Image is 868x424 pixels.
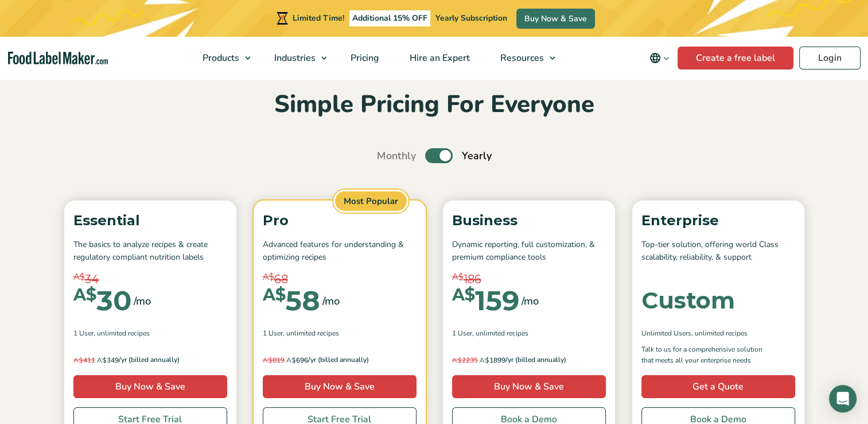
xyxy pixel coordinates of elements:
span: 68 [274,271,288,288]
label: Toggle [425,148,453,163]
span: A$ [73,356,83,364]
a: Buy Now & Save [516,9,595,29]
span: 34 [85,271,99,288]
span: A$ [263,271,274,284]
span: A$ [480,356,489,364]
span: /yr (billed annually) [119,354,180,366]
p: Business [452,210,606,232]
p: Essential [73,210,227,232]
span: Pricing [347,52,380,64]
a: Pricing [336,37,392,79]
p: Talk to us for a comprehensive solution that meets all your enterprise needs [641,344,773,366]
span: Resources [497,52,545,64]
a: Buy Now & Save [73,375,227,398]
span: A$ [263,287,286,303]
del: 411 [73,356,95,365]
span: Monthly [377,148,416,164]
span: A$ [97,356,107,364]
del: 2235 [452,356,478,365]
span: 1899 [452,354,505,366]
h2: Simple Pricing For Everyone [59,89,810,121]
div: 30 [73,287,131,314]
span: 186 [464,271,481,288]
p: Dynamic reporting, full customization, & premium compliance tools [452,238,606,264]
p: Enterprise [641,210,795,232]
span: /yr (billed annually) [505,354,566,366]
span: 349 [73,354,119,366]
span: Yearly Subscription [435,13,507,24]
span: Yearly [462,148,492,164]
span: Most Popular [333,190,408,213]
span: Industries [271,52,317,64]
div: Custom [641,289,735,312]
span: A$ [452,356,462,364]
a: Food Label Maker homepage [8,52,108,65]
p: Pro [263,210,417,232]
span: A$ [73,287,96,303]
span: /mo [521,293,539,309]
span: A$ [263,356,273,364]
span: , Unlimited Recipes [472,328,528,338]
a: Create a free label [678,47,793,70]
button: Change language [641,47,678,70]
a: Industries [259,37,333,79]
span: 1 User [452,328,472,338]
span: 1 User [73,328,94,338]
span: , Unlimited Recipes [691,328,748,338]
a: Login [799,47,861,70]
div: 159 [452,287,519,314]
span: A$ [286,356,296,364]
p: Top-tier solution, offering world Class scalability, reliability, & support [641,238,795,264]
span: A$ [452,287,475,303]
span: Hire an Expert [406,52,471,64]
span: A$ [452,271,464,284]
span: Limited Time! [293,13,344,24]
span: 1 User [263,328,283,338]
del: 819 [263,356,285,365]
span: Products [199,52,240,64]
a: Products [188,37,256,79]
span: , Unlimited Recipes [94,328,150,338]
div: 58 [263,287,320,314]
span: /yr (billed annually) [308,354,369,366]
a: Get a Quote [641,375,795,398]
p: The basics to analyze recipes & create regulatory compliant nutrition labels [73,238,227,264]
p: Advanced features for understanding & optimizing recipes [263,238,417,264]
span: A$ [73,271,85,284]
div: Open Intercom Messenger [829,385,857,413]
span: Unlimited Users [641,328,691,338]
a: Buy Now & Save [263,375,417,398]
span: Additional 15% OFF [349,10,430,26]
a: Resources [485,37,561,79]
span: 696 [263,354,308,366]
a: Buy Now & Save [452,375,606,398]
span: , Unlimited Recipes [283,328,339,338]
span: /mo [322,293,340,309]
a: Hire an Expert [395,37,482,79]
span: /mo [134,293,151,309]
